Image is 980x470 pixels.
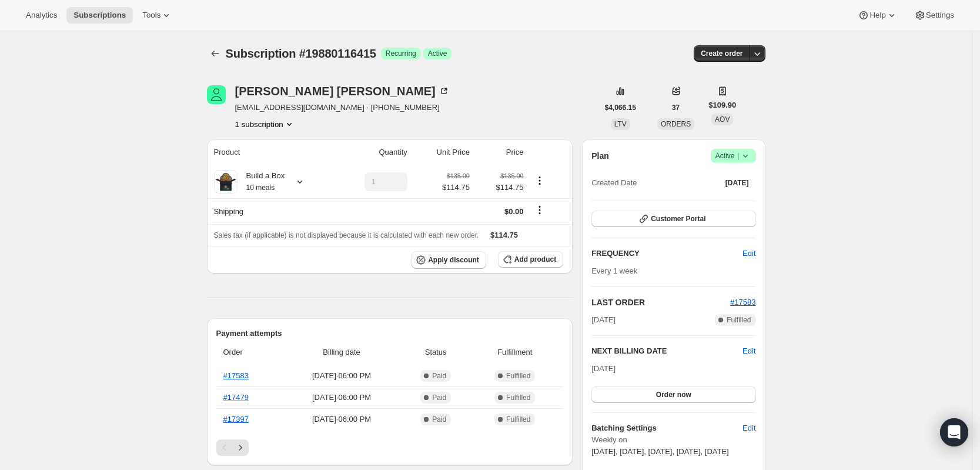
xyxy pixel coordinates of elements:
button: Analytics [19,7,64,24]
button: Edit [742,345,755,357]
span: Created Date [591,177,637,189]
span: $0.00 [504,207,524,216]
span: Active [428,49,447,58]
th: Shipping [207,198,333,224]
nav: Pagination [216,439,564,456]
h6: Batching Settings [591,422,742,434]
a: #17583 [730,298,755,306]
div: Build a Box [238,170,285,194]
span: [DATE] [725,178,749,188]
span: Help [869,11,885,20]
h2: Payment attempts [216,328,564,339]
span: Create order [701,49,742,58]
small: $135.00 [500,172,523,179]
span: | [737,151,739,161]
h2: FREQUENCY [591,248,742,259]
span: Status [405,346,466,358]
button: Tools [135,7,179,24]
button: Product actions [235,118,295,130]
span: Fulfilled [506,415,530,424]
button: Settings [907,7,961,24]
span: Fulfilled [727,315,751,325]
a: #17479 [223,393,249,402]
span: Edit [742,248,755,259]
span: [DATE] [591,314,616,326]
th: Product [207,139,333,165]
span: Active [715,150,751,162]
span: [DATE] · 06:00 PM [285,392,398,404]
span: Settings [926,11,954,20]
span: ORDERS [661,120,691,128]
span: [DATE] [591,364,616,373]
button: Edit [735,244,762,263]
button: Subscriptions [66,7,133,24]
span: Fulfilled [506,393,530,402]
h2: NEXT BILLING DATE [591,345,742,357]
div: [PERSON_NAME] [PERSON_NAME] [235,85,450,97]
button: $4,066.15 [598,99,643,116]
span: LTV [614,120,627,128]
span: Apply discount [428,255,479,265]
th: Unit Price [411,139,473,165]
span: [DATE] · 06:00 PM [285,370,398,382]
span: $109.90 [708,99,736,111]
span: $4,066.15 [605,103,636,112]
span: Subscription #19880116415 [226,47,376,60]
span: Recurring [386,49,416,58]
div: Open Intercom Messenger [940,418,968,446]
span: Order now [656,390,691,399]
span: Weekly on [591,434,755,446]
span: Tools [142,11,160,20]
span: [EMAIL_ADDRESS][DOMAIN_NAME] · [PHONE_NUMBER] [235,102,450,114]
span: 37 [672,103,680,112]
span: Customer Portal [651,214,705,224]
button: Help [851,7,904,24]
a: #17583 [223,371,249,380]
button: Create order [694,45,750,62]
span: Sales tax (if applicable) is not displayed because it is calculated with each new order. [214,231,479,239]
span: Analytics [26,11,57,20]
button: [DATE] [718,175,756,191]
th: Price [473,139,527,165]
span: Add product [514,255,556,264]
span: $114.75 [477,182,524,194]
h2: LAST ORDER [591,296,730,308]
span: $114.75 [490,231,518,239]
button: Edit [735,419,762,438]
button: Product actions [530,174,549,187]
span: Paid [432,393,446,402]
a: #17397 [223,415,249,424]
button: Shipping actions [530,204,549,216]
span: Brandan Burton [207,85,226,104]
button: Add product [498,251,563,268]
span: Fulfillment [473,346,556,358]
span: Fulfilled [506,371,530,381]
span: Paid [432,415,446,424]
h2: Plan [591,150,609,162]
img: product img [214,170,238,194]
span: Every 1 week [591,266,637,275]
button: #17583 [730,296,755,308]
th: Order [216,339,282,365]
button: Customer Portal [591,211,755,227]
small: 10 meals [246,184,275,192]
button: Subscriptions [207,45,223,62]
button: 37 [665,99,687,116]
span: Billing date [285,346,398,358]
span: [DATE] · 06:00 PM [285,414,398,425]
button: Next [232,439,249,456]
span: AOV [715,115,730,124]
small: $135.00 [447,172,470,179]
span: Edit [742,422,755,434]
span: Subscriptions [73,11,126,20]
button: Order now [591,386,755,403]
th: Quantity [333,139,411,165]
button: Apply discount [412,251,486,269]
span: [DATE], [DATE], [DATE], [DATE], [DATE] [591,447,729,456]
span: $114.75 [442,182,470,194]
span: Paid [432,371,446,381]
